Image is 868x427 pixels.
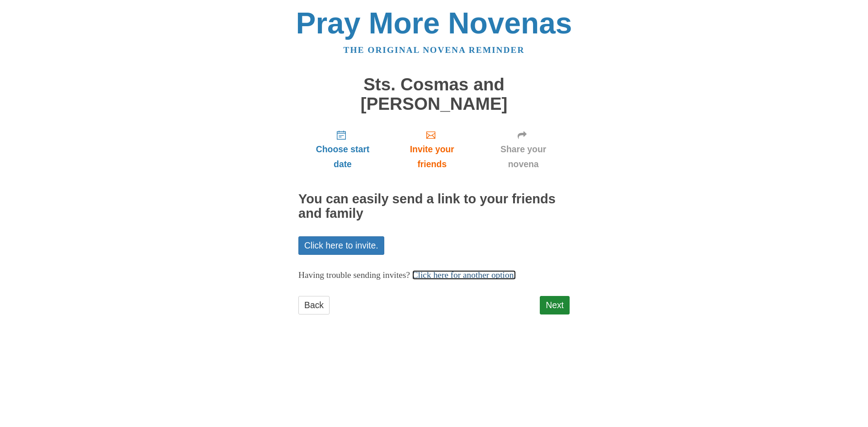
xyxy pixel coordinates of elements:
a: The original novena reminder [344,45,525,55]
a: Next [540,296,570,314]
a: Share your novena [477,122,570,176]
a: Click here for another option. [412,270,516,280]
a: Choose start date [298,122,387,176]
a: Invite your friends [387,122,477,176]
a: Pray More Novenas [296,6,572,40]
h1: Sts. Cosmas and [PERSON_NAME] [298,75,570,113]
h2: You can easily send a link to your friends and family [298,192,570,221]
span: Choose start date [307,142,378,172]
span: Invite your friends [396,142,468,172]
span: Having trouble sending invites? [298,270,410,280]
a: Back [298,296,330,314]
a: Click here to invite. [298,236,384,255]
span: Share your novena [486,142,561,172]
